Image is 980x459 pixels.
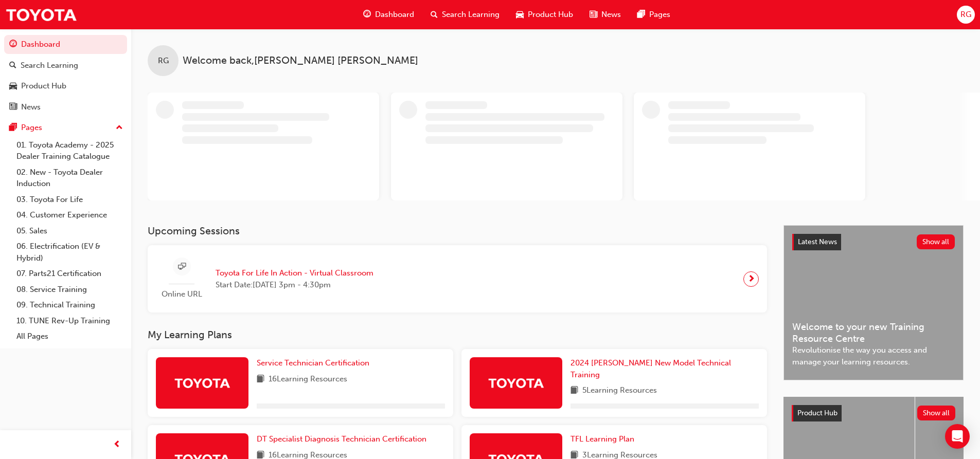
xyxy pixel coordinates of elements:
[174,374,230,392] img: Trak
[12,192,127,208] a: 03. Toyota For Life
[12,297,127,313] a: 09. Technical Training
[9,103,17,112] span: news-icon
[12,266,127,282] a: 07. Parts21 Certification
[21,80,66,92] div: Product Hub
[12,164,127,192] a: 02. New - Toyota Dealer Induction
[917,406,956,420] button: Show all
[571,384,578,397] span: book-icon
[792,321,955,344] span: Welcome to your new Training Resource Centre
[12,328,127,344] a: All Pages
[4,56,127,75] a: Search Learning
[637,8,645,21] span: pages-icon
[797,409,838,417] span: Product Hub
[571,434,634,444] span: TFL Learning Plan
[783,225,964,380] a: Latest NewsShow allWelcome to your new Training Resource CentreRevolutionise the way you access a...
[21,122,42,134] div: Pages
[4,33,127,118] button: DashboardSearch LearningProduct HubNews
[12,313,127,329] a: 10. TUNE Rev-Up Training
[747,272,755,286] span: next-icon
[601,9,621,21] span: News
[4,118,127,137] button: Pages
[9,40,17,49] span: guage-icon
[257,373,264,386] span: book-icon
[9,61,16,70] span: search-icon
[488,374,544,392] img: Trak
[257,434,426,444] span: DT Specialist Diagnosis Technician Certification
[375,9,414,21] span: Dashboard
[582,384,657,397] span: 5 Learning Resources
[571,433,638,445] a: TFL Learning Plan
[216,267,373,279] span: Toyota For Life In Action - Virtual Classroom
[12,238,127,266] a: 06. Electrification (EV & Hybrid)
[4,98,127,117] a: News
[156,288,207,300] span: Online URL
[12,223,127,239] a: 05. Sales
[12,282,127,298] a: 08. Service Training
[581,4,629,25] a: news-iconNews
[442,9,500,21] span: Search Learning
[917,234,955,249] button: Show all
[792,405,955,421] a: Product HubShow all
[629,4,679,25] a: pages-iconPages
[216,279,373,291] span: Start Date: [DATE] 3pm - 4:30pm
[957,6,975,24] button: RG
[792,234,955,250] a: Latest NewsShow all
[148,329,767,341] h3: My Learning Plans
[156,253,759,304] a: Online URLToyota For Life In Action - Virtual ClassroomStart Date:[DATE] 3pm - 4:30pm
[363,8,371,21] span: guage-icon
[178,261,186,273] span: sessionType_ONLINE_URL-icon
[257,433,431,445] a: DT Specialist Diagnosis Technician Certification
[148,225,767,237] h3: Upcoming Sessions
[158,55,169,67] span: RG
[12,137,127,164] a: 01. Toyota Academy - 2025 Dealer Training Catalogue
[4,77,127,96] a: Product Hub
[9,123,17,133] span: pages-icon
[528,9,573,21] span: Product Hub
[183,55,418,67] span: Welcome back , [PERSON_NAME] [PERSON_NAME]
[571,358,731,379] span: 2024 [PERSON_NAME] New Model Technical Training
[798,237,837,246] span: Latest News
[21,60,78,71] div: Search Learning
[649,9,670,21] span: Pages
[431,8,438,21] span: search-icon
[516,8,524,21] span: car-icon
[21,101,41,113] div: News
[508,4,581,25] a: car-iconProduct Hub
[257,358,369,368] span: Service Technician Certification
[355,4,422,25] a: guage-iconDashboard
[960,9,971,21] span: RG
[945,424,970,449] div: Open Intercom Messenger
[113,438,121,451] span: prev-icon
[5,3,77,26] img: Trak
[9,82,17,91] span: car-icon
[116,121,123,135] span: up-icon
[792,344,955,368] span: Revolutionise the way you access and manage your learning resources.
[257,357,373,369] a: Service Technician Certification
[4,35,127,54] a: Dashboard
[422,4,508,25] a: search-iconSearch Learning
[590,8,597,21] span: news-icon
[12,207,127,223] a: 04. Customer Experience
[269,373,347,386] span: 16 Learning Resources
[571,357,759,380] a: 2024 [PERSON_NAME] New Model Technical Training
